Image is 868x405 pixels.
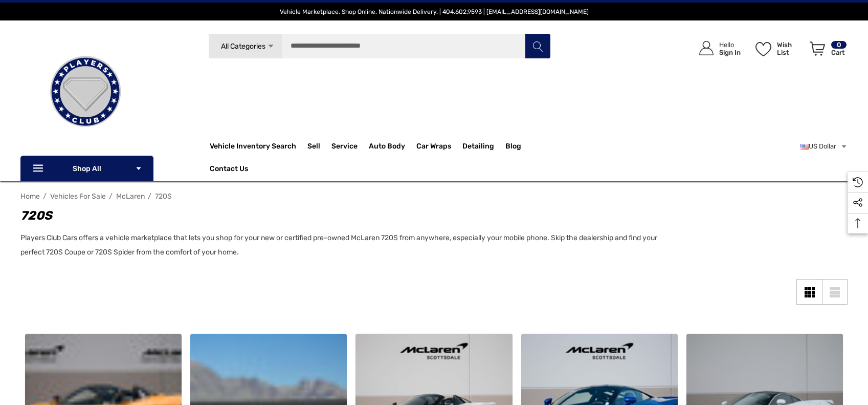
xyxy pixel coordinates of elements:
a: Detailing [462,136,505,157]
p: Wish List [777,41,804,56]
p: Hello [719,41,741,49]
span: Auto Body [369,142,405,153]
span: Car Wraps [416,142,451,153]
svg: Social Media [853,198,863,208]
a: Wish List Wish List [751,31,805,66]
img: Players Club | Cars For Sale [34,40,137,143]
a: Blog [505,142,521,153]
p: Cart [831,49,847,56]
a: Contact Us [210,164,248,176]
p: Players Club Cars offers a vehicle marketplace that lets you shop for your new or certified pre-o... [20,231,679,260]
span: Vehicle Marketplace. Shop Online. Nationwide Delivery. | 404.602.9593 | [EMAIL_ADDRESS][DOMAIN_NAME] [280,8,589,15]
h1: 720S [20,206,679,225]
a: Auto Body [369,136,416,157]
span: Service [331,142,358,153]
p: 0 [831,41,847,49]
a: Vehicles For Sale [50,192,106,201]
a: Grid View [796,279,822,305]
svg: Icon Arrow Down [267,42,275,50]
a: USD [800,136,848,157]
a: List View [822,279,848,305]
a: Sign in [687,31,746,66]
span: All Categories [221,42,265,51]
button: Search [525,33,550,59]
a: All Categories Icon Arrow Down Icon Arrow Up [208,33,282,59]
a: 720S [155,192,172,201]
nav: Breadcrumb [20,187,848,205]
a: Vehicle Inventory Search [210,142,296,153]
span: Sell [307,142,320,153]
a: McLaren [116,192,145,201]
svg: Icon Arrow Down [135,165,142,172]
svg: Icon User Account [699,41,714,55]
a: Home [20,192,40,201]
svg: Icon Line [32,163,47,175]
p: Shop All [20,156,153,181]
svg: Top [848,218,868,228]
a: Sell [307,136,331,157]
a: Cart with 0 items [805,31,848,71]
svg: Wish List [755,42,771,56]
svg: Recently Viewed [853,177,863,187]
svg: Review Your Cart [810,41,825,56]
span: Detailing [462,142,494,153]
a: Service [331,136,369,157]
p: Sign In [719,49,741,56]
a: Car Wraps [416,136,462,157]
